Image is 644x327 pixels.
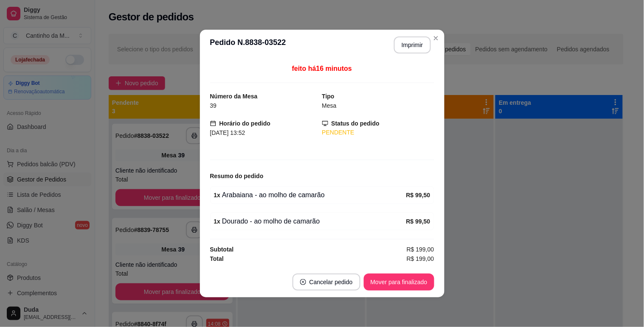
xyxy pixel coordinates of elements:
[292,274,360,291] button: close-circleCancelar pedido
[322,128,434,137] div: PENDENTE
[322,102,337,109] span: Mesa
[210,36,286,53] h3: Pedido N. 8838-03522
[407,254,434,263] span: R$ 199,00
[394,36,431,53] button: Imprimir
[322,93,335,100] strong: Tipo
[210,120,216,126] span: calendar
[292,65,352,72] span: feito há 16 minutos
[210,102,217,109] span: 39
[219,120,271,127] strong: Horário do pedido
[406,192,430,198] strong: R$ 99,50
[210,93,258,100] strong: Número da Mesa
[322,120,328,126] span: desktop
[214,216,406,226] div: Dourado - ao molho de camarão
[214,190,406,200] div: Arabaiana - ao molho de camarão
[406,218,430,225] strong: R$ 99,50
[332,120,380,127] strong: Status do pedido
[429,31,443,45] button: Close
[210,246,234,253] strong: Subtotal
[210,255,224,262] strong: Total
[210,173,264,179] strong: Resumo do pedido
[300,279,306,285] span: close-circle
[407,245,434,254] span: R$ 199,00
[364,274,434,291] button: Mover para finalizado
[214,192,221,198] strong: 1 x
[214,218,221,225] strong: 1 x
[210,129,245,136] span: [DATE] 13:52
